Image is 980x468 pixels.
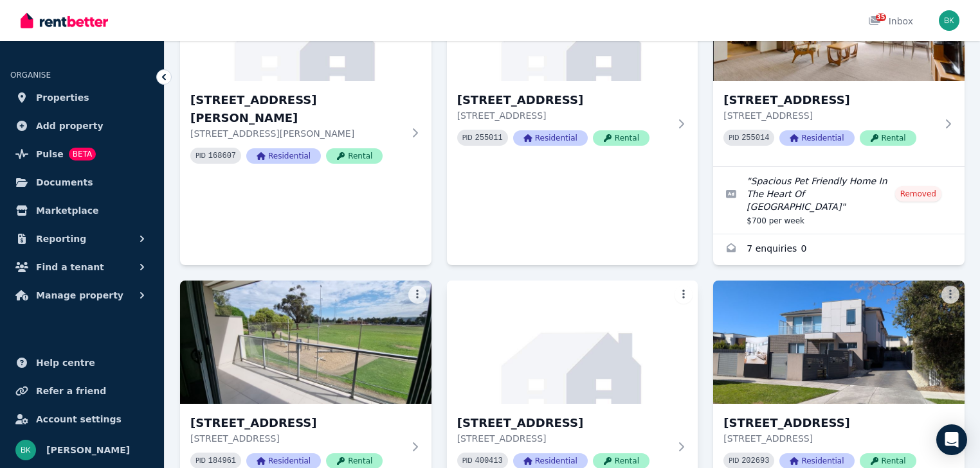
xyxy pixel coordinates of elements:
h3: [STREET_ADDRESS] [457,414,670,432]
span: Find a tenant [36,259,104,275]
span: Rental [326,148,383,164]
small: PID [729,457,739,464]
img: bella karapetian [939,10,959,31]
img: RentBetter [21,11,108,30]
span: Reporting [36,231,86,247]
span: Manage property [36,288,123,303]
p: [STREET_ADDRESS] [190,432,403,445]
span: Rental [860,130,916,146]
span: Refer a friend [36,383,106,399]
code: 255011 [475,134,503,143]
small: PID [462,134,473,141]
a: Help centre [10,350,154,376]
small: PID [195,457,206,464]
span: Marketplace [36,203,98,218]
code: 184961 [208,456,236,465]
span: Pulse [36,146,64,162]
h3: [STREET_ADDRESS] [190,414,403,432]
a: Account settings [10,406,154,432]
small: PID [195,152,206,159]
a: Enquiries for 4 Saint Georges Avenue, Bentleigh East [713,234,965,265]
small: PID [729,134,739,141]
img: bella karapetian [15,440,36,460]
span: ORGANISE [10,71,51,80]
span: Add property [36,118,104,134]
span: BETA [69,148,96,160]
img: 4/14 Cadby Ave, Ormond [447,281,698,404]
a: Properties [10,85,154,110]
a: Add property [10,113,154,139]
code: 202693 [741,456,769,465]
div: Open Intercom Messenger [936,424,967,455]
code: 255014 [741,134,769,143]
p: [STREET_ADDRESS] [723,109,936,122]
h3: [STREET_ADDRESS] [457,91,670,109]
small: PID [462,457,473,464]
h3: [STREET_ADDRESS][PERSON_NAME] [190,91,403,127]
span: Properties [36,90,89,105]
h3: [STREET_ADDRESS] [723,414,936,432]
p: [STREET_ADDRESS][PERSON_NAME] [190,127,403,140]
img: 4/7 Quinns Road, Bentleigh East [180,281,431,404]
p: [STREET_ADDRESS] [457,432,670,445]
img: 4/16 Browns Rd, Bentleigh East [713,281,965,404]
span: Help centre [36,355,95,370]
button: Reporting [10,226,154,252]
div: Inbox [868,15,913,28]
span: Documents [36,175,93,190]
a: Edit listing: Spacious Pet Friendly Home In The Heart Of Bentleigh East [713,167,965,234]
a: Refer a friend [10,378,154,404]
span: [PERSON_NAME] [46,442,130,458]
code: 168607 [208,152,236,160]
span: Residential [246,148,321,164]
p: [STREET_ADDRESS] [723,432,936,445]
h3: [STREET_ADDRESS] [723,91,936,109]
span: Residential [513,130,588,146]
span: Residential [779,130,854,146]
p: [STREET_ADDRESS] [457,109,670,122]
button: More options [675,286,693,304]
a: PulseBETA [10,141,154,167]
button: More options [941,286,959,304]
a: Marketplace [10,198,154,223]
code: 400413 [475,456,503,465]
button: More options [408,286,426,304]
span: 35 [876,13,886,21]
a: Documents [10,169,154,195]
span: Account settings [36,412,122,427]
button: Find a tenant [10,254,154,280]
button: Manage property [10,282,154,308]
span: Rental [593,130,649,146]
